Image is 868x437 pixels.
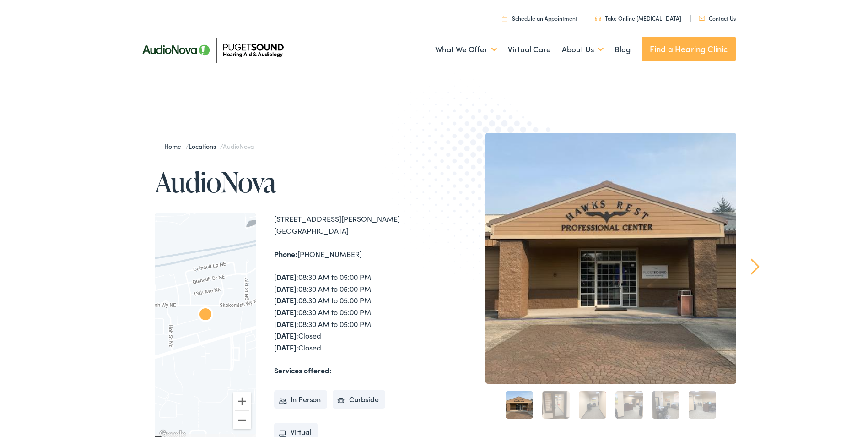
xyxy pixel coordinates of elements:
a: 1 [506,391,533,419]
a: 3 [579,391,606,419]
a: 5 [652,391,679,419]
button: Zoom in [233,392,251,410]
strong: Phone: [274,249,297,259]
strong: [DATE]: [274,295,298,305]
li: Curbside [333,390,385,409]
strong: [DATE]: [274,272,298,282]
div: [PHONE_NUMBER] [274,248,434,260]
a: About Us [562,33,604,66]
a: Schedule an Appointment [502,14,577,22]
div: AudioNova [194,305,216,327]
h1: AudioNova [155,167,434,197]
strong: [DATE]: [274,319,298,329]
a: Home [164,142,186,151]
button: Zoom out [233,411,251,429]
a: What We Offer [435,33,497,66]
span: AudioNova [223,142,254,151]
a: 2 [542,391,570,419]
img: utility icon [699,16,705,21]
img: utility icon [502,15,507,21]
strong: [DATE]: [274,284,298,294]
strong: Services offered: [274,365,332,375]
strong: [DATE]: [274,307,298,317]
a: 6 [689,391,716,419]
strong: [DATE]: [274,342,298,352]
a: Find a Hearing Clinic [642,37,736,61]
div: 08:30 AM to 05:00 PM 08:30 AM to 05:00 PM 08:30 AM to 05:00 PM 08:30 AM to 05:00 PM 08:30 AM to 0... [274,271,434,353]
a: Virtual Care [508,33,551,66]
li: In Person [274,390,328,409]
strong: [DATE]: [274,330,298,340]
a: Contact Us [699,14,736,22]
img: utility icon [595,16,601,21]
div: [STREET_ADDRESS][PERSON_NAME] [GEOGRAPHIC_DATA] [274,213,434,236]
a: Take Online [MEDICAL_DATA] [595,14,681,22]
span: / / [164,142,254,151]
a: 4 [615,391,643,419]
a: Blog [615,33,631,66]
a: Next [750,258,759,275]
a: Locations [189,142,220,151]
